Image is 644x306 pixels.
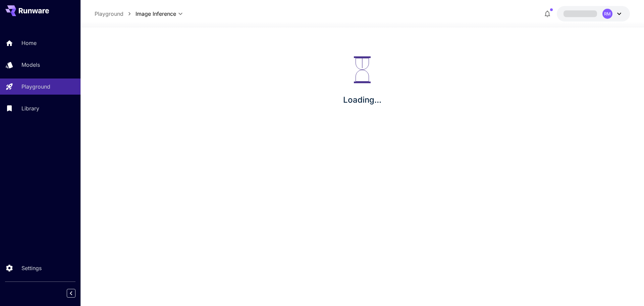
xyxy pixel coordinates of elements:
p: Models [21,61,40,69]
button: Collapse sidebar [67,289,75,298]
nav: breadcrumb [95,10,136,18]
p: Settings [21,264,42,272]
p: Home [21,39,37,47]
button: RM [557,6,630,21]
p: Playground [21,83,50,91]
p: Library [21,104,39,112]
span: Image Inference [136,10,176,18]
div: Collapse sidebar [72,287,80,299]
div: RM [602,9,612,19]
a: Playground [95,10,123,18]
p: Loading... [343,94,381,106]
